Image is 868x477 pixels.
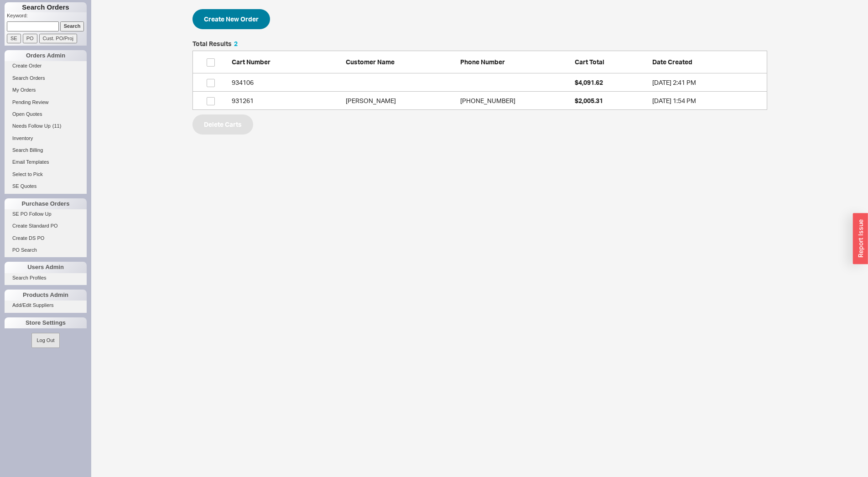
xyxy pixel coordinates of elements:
input: Cust. PO/Proj [39,34,77,43]
div: Store Settings [5,317,87,328]
span: Customer Name [346,58,395,66]
a: Search Billing [5,145,87,155]
div: Users Admin [5,262,87,273]
a: SE Quotes [5,181,87,191]
a: Pending Review [5,98,87,107]
a: Email Templates [5,157,87,167]
span: ( 11 ) [52,123,62,129]
span: $2,005.31 [575,97,603,104]
a: Add/Edit Suppliers [5,301,87,310]
div: Purchase Orders [5,198,87,209]
div: grid [192,73,767,110]
a: Create DS PO [5,233,87,243]
input: PO [23,34,37,43]
a: My Orders [5,85,87,95]
input: SE [7,34,21,43]
div: 931261 [232,96,342,105]
h1: Search Orders [5,2,87,12]
div: 7/30/25 1:54 PM [652,96,762,105]
span: Date Created [652,58,692,66]
div: 934106 [232,78,342,87]
a: Select to Pick [5,170,87,179]
h5: Total Results [192,41,238,47]
a: Inventory [5,134,87,143]
span: Pending Review [12,99,49,105]
a: Create Order [5,61,87,71]
span: $4,091.62 [575,78,603,86]
span: Create New Order [204,14,259,25]
div: Jason White [346,96,456,105]
button: Delete Carts [192,114,253,135]
a: Search Orders [5,73,87,83]
a: PO Search [5,245,87,255]
span: Cart Number [232,58,270,66]
div: 8/14/25 2:41 PM [652,78,762,87]
a: Search Profiles [5,273,87,283]
a: 931261[PERSON_NAME][PHONE_NUMBER]$2,005.31[DATE] 1:54 PM [192,92,767,110]
a: Needs Follow Up(11) [5,121,87,131]
a: Create Standard PO [5,221,87,231]
span: Delete Carts [204,119,242,130]
div: Products Admin [5,290,87,301]
a: SE PO Follow Up [5,209,87,219]
p: Keyword: [7,12,87,21]
input: Search [60,21,84,31]
span: Needs Follow Up [12,123,51,129]
span: 2 [234,40,238,47]
a: 934106 $4,091.62[DATE] 2:41 PM [192,73,767,92]
a: Open Quotes [5,109,87,119]
span: Phone Number [460,58,505,66]
span: Cart Total [575,58,604,66]
button: Create New Order [192,9,270,29]
div: Orders Admin [5,50,87,61]
button: Log Out [31,333,59,348]
div: (203) 934-9258 [460,96,570,105]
